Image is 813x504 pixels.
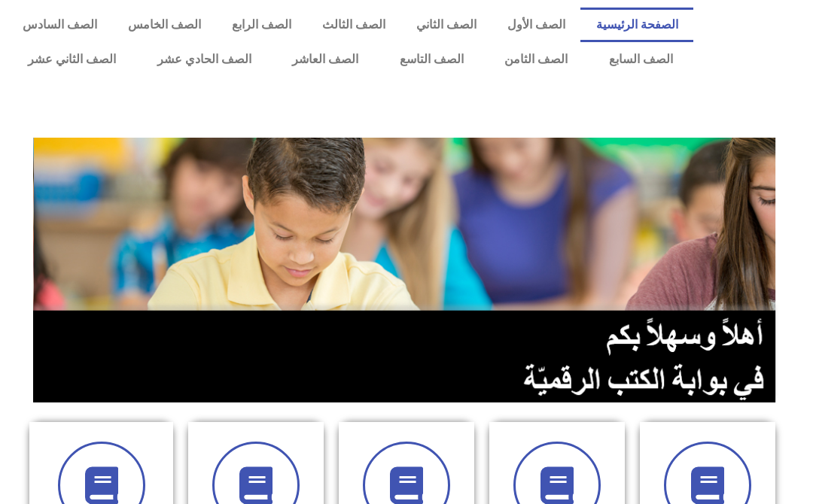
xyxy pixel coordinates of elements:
a: الصف الثاني عشر [8,42,137,77]
a: الصف العاشر [272,42,379,77]
a: الصف الخامس [113,8,217,42]
a: الصف الرابع [217,8,307,42]
a: الصف السادس [8,8,113,42]
a: الصف الحادي عشر [136,42,272,77]
a: الصف الثاني [400,8,492,42]
a: الصف الثامن [484,42,589,77]
a: الصف الأول [492,8,580,42]
a: الصف الثالث [307,8,401,42]
a: الصف السابع [588,42,693,77]
a: الصفحة الرئيسية [580,8,693,42]
a: الصف التاسع [379,42,484,77]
